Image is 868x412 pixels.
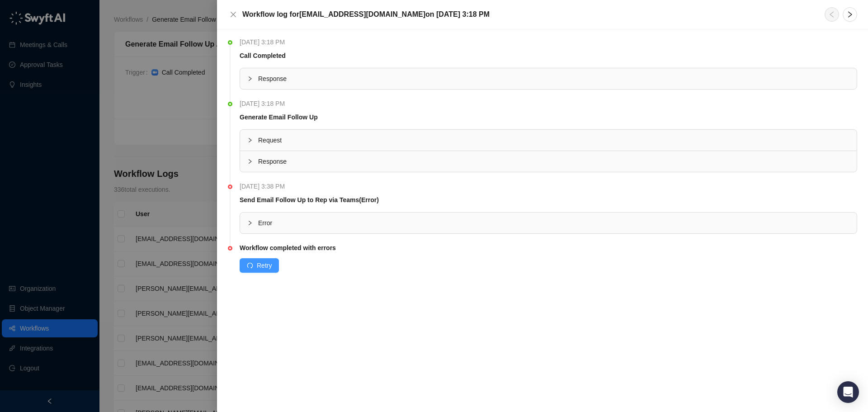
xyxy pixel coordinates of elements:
span: Retry [257,260,272,270]
div: Open Intercom Messenger [837,381,859,403]
span: right [846,11,854,18]
strong: Workflow completed with errors [240,244,336,251]
span: Response [258,74,849,84]
span: collapsed [247,137,253,143]
span: collapsed [247,76,253,81]
strong: Generate Email Follow Up [240,114,318,121]
h5: Workflow log for [EMAIL_ADDRESS][DOMAIN_NAME] on [DATE] 3:18 PM [242,9,490,20]
button: Retry [240,258,279,273]
span: Request [258,135,849,145]
button: Close [228,9,239,20]
span: Response [258,156,849,166]
span: collapsed [247,159,253,164]
span: close [230,11,237,18]
span: [DATE] 3:18 PM [240,37,289,47]
span: collapsed [247,220,253,226]
span: redo [247,262,253,269]
strong: Send Email Follow Up to Rep via Teams (Error) [240,196,379,204]
strong: Call Completed [240,52,286,59]
span: [DATE] 3:18 PM [240,99,289,109]
span: Error [258,218,849,228]
span: [DATE] 3:38 PM [240,181,289,191]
